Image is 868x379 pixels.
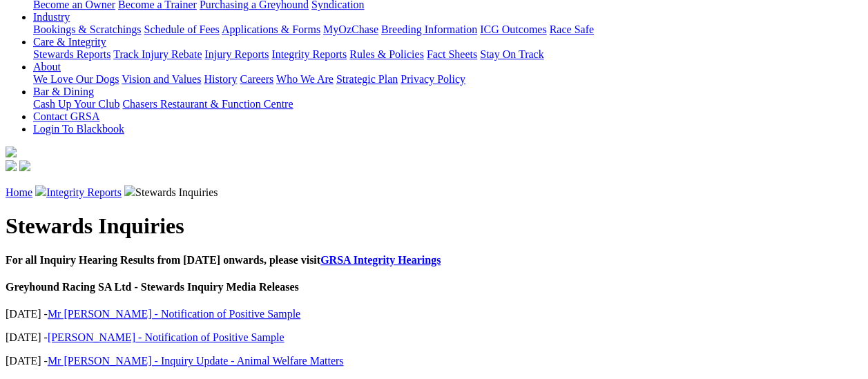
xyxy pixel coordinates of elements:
[33,36,106,48] a: Care & Integrity
[276,73,334,85] a: Who We Are
[124,185,135,196] img: chevron-right.svg
[48,308,300,320] a: Mr [PERSON_NAME] - Notification of Positive Sample
[240,73,273,85] a: Careers
[33,98,862,110] div: Bar & Dining
[401,73,465,85] a: Privacy Policy
[33,23,862,36] div: Industry
[33,61,61,72] a: About
[480,23,546,35] a: ICG Outcomes
[204,73,237,85] a: History
[48,355,344,367] a: Mr [PERSON_NAME] - Inquiry Update - Animal Welfare Matters
[381,23,477,35] a: Breeding Information
[144,23,219,35] a: Schedule of Fees
[271,48,347,60] a: Integrity Reports
[33,123,124,135] a: Login To Blackbook
[46,186,122,198] a: Integrity Reports
[33,11,70,23] a: Industry
[122,73,201,85] a: Vision and Values
[33,98,119,110] a: Cash Up Your Club
[6,355,862,367] p: [DATE] -
[19,160,30,171] img: twitter.svg
[549,23,593,35] a: Race Safe
[33,48,862,61] div: Care & Integrity
[320,254,441,266] a: GRSA Integrity Hearings
[323,23,378,35] a: MyOzChase
[6,185,862,199] p: Stewards Inquiries
[427,48,477,60] a: Fact Sheets
[204,48,269,60] a: Injury Reports
[336,73,398,85] a: Strategic Plan
[6,281,862,293] h4: Greyhound Racing SA Ltd - Stewards Inquiry Media Releases
[222,23,320,35] a: Applications & Forms
[33,110,99,122] a: Contact GRSA
[33,48,110,60] a: Stewards Reports
[6,186,32,198] a: Home
[33,86,94,97] a: Bar & Dining
[6,308,862,320] p: [DATE] -
[33,23,141,35] a: Bookings & Scratchings
[33,73,862,86] div: About
[6,160,17,171] img: facebook.svg
[33,73,119,85] a: We Love Our Dogs
[6,331,862,344] p: [DATE] -
[349,48,424,60] a: Rules & Policies
[122,98,293,110] a: Chasers Restaurant & Function Centre
[6,146,17,157] img: logo-grsa-white.png
[6,213,862,239] h1: Stewards Inquiries
[113,48,202,60] a: Track Injury Rebate
[6,254,441,266] b: For all Inquiry Hearing Results from [DATE] onwards, please visit
[48,331,284,343] a: [PERSON_NAME] - Notification of Positive Sample
[480,48,543,60] a: Stay On Track
[35,185,46,196] img: chevron-right.svg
